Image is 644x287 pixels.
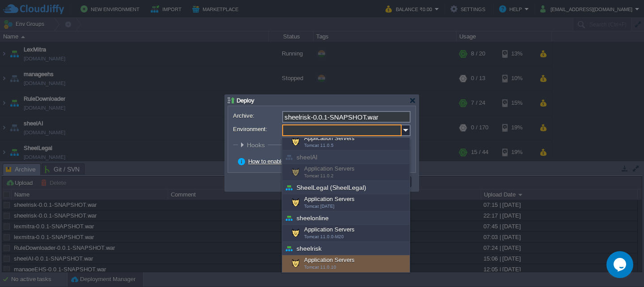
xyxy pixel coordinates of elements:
[282,242,410,255] div: sheelrisk
[304,173,334,178] span: Tomcat 11.0.2
[304,234,344,239] span: Tomcat 11.0.0-M20
[304,265,336,270] span: Tomcat 11.0.10
[304,204,335,209] span: Tomcat [DATE]
[237,97,254,104] span: Deploy
[282,225,410,242] div: Application Servers
[282,164,410,181] div: Application Servers
[282,133,410,150] div: Application Servers
[282,194,410,211] div: Application Servers
[233,124,281,134] label: Environment:
[233,111,281,120] label: Archive:
[282,150,410,164] div: sheelAI
[248,158,356,165] a: How to enable zero-downtime deployment
[282,181,410,194] div: SheelLegal (SheelLegal)
[282,255,410,272] div: Application Servers
[606,251,635,278] iframe: chat widget
[247,141,267,149] span: Hooks
[304,143,334,148] span: Tomcat 11.0.5
[282,211,410,225] div: sheelonline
